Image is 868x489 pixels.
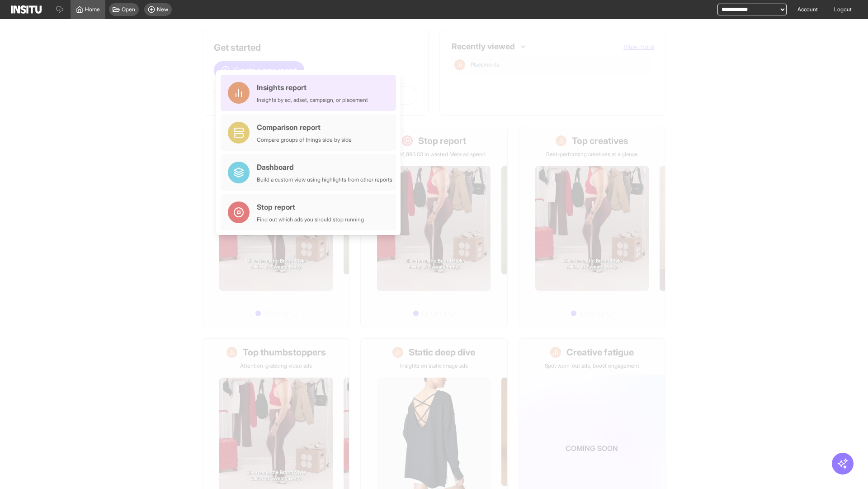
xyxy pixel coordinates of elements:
span: Home [85,6,100,13]
img: Logo [11,5,42,14]
div: Find out which ads you should stop running [257,216,364,223]
div: Insights report [257,82,368,93]
span: Open [122,6,135,13]
div: Insights by ad, adset, campaign, or placement [257,96,368,104]
div: Comparison report [257,122,352,133]
div: Stop report [257,201,364,212]
span: New [157,6,168,13]
div: Compare groups of things side by side [257,136,352,144]
div: Build a custom view using highlights from other reports [257,176,392,183]
div: Dashboard [257,162,392,173]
